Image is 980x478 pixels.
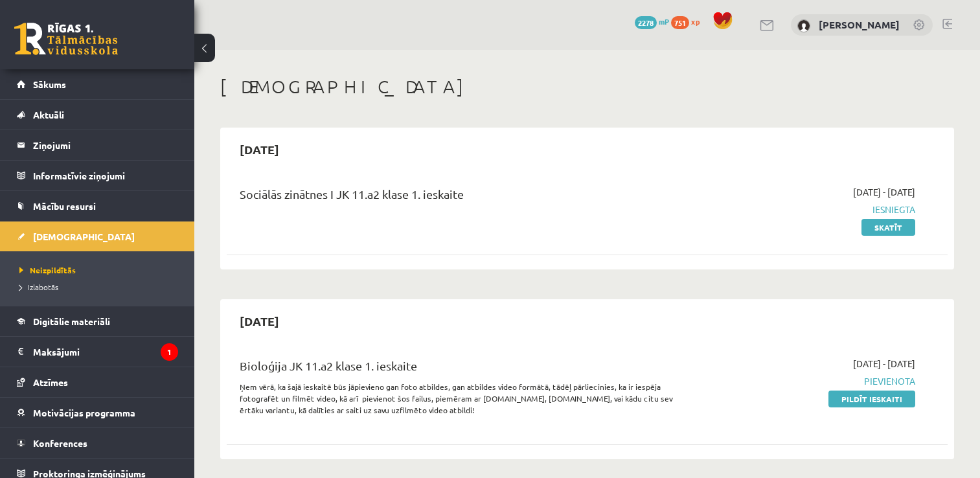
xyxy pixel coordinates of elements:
[227,306,292,336] h2: [DATE]
[17,100,178,130] a: Aktuāli
[819,18,900,31] a: [PERSON_NAME]
[703,203,915,216] span: Iesniegta
[17,161,178,190] a: Informatīvie ziņojumi
[19,265,76,275] span: Neizpildītās
[33,231,135,242] span: [DEMOGRAPHIC_DATA]
[33,161,178,190] legend: Informatīvie ziņojumi
[19,264,181,276] a: Neizpildītās
[17,130,178,160] a: Ziņojumi
[240,381,683,416] p: Ņem vērā, ka šajā ieskaitē būs jāpievieno gan foto atbildes, gan atbildes video formātā, tādēļ pā...
[19,281,181,293] a: Izlabotās
[240,357,683,381] div: Bioloģija JK 11.a2 klase 1. ieskaite
[19,282,58,292] span: Izlabotās
[17,398,178,427] a: Motivācijas programma
[671,16,706,27] a: 751 xp
[33,376,68,388] span: Atzīmes
[635,16,657,29] span: 2278
[17,69,178,99] a: Sākums
[853,185,915,199] span: [DATE] - [DATE]
[828,391,915,407] a: Pildīt ieskaiti
[33,407,135,418] span: Motivācijas programma
[17,428,178,458] a: Konferences
[14,23,118,55] a: Rīgas 1. Tālmācības vidusskola
[161,343,178,361] i: 1
[635,16,669,27] a: 2278 mP
[33,337,178,367] legend: Maksājumi
[659,16,669,27] span: mP
[33,315,110,327] span: Digitālie materiāli
[33,109,64,120] span: Aktuāli
[797,19,810,32] img: Evelīna Tarvāne
[33,200,96,212] span: Mācību resursi
[17,222,178,251] a: [DEMOGRAPHIC_DATA]
[853,357,915,370] span: [DATE] - [DATE]
[691,16,700,27] span: xp
[33,437,87,449] span: Konferences
[33,78,66,90] span: Sākums
[227,134,292,165] h2: [DATE]
[703,374,915,388] span: Pievienota
[220,76,954,98] h1: [DEMOGRAPHIC_DATA]
[671,16,689,29] span: 751
[17,191,178,221] a: Mācību resursi
[17,367,178,397] a: Atzīmes
[861,219,915,236] a: Skatīt
[240,185,683,209] div: Sociālās zinātnes I JK 11.a2 klase 1. ieskaite
[17,306,178,336] a: Digitālie materiāli
[33,130,178,160] legend: Ziņojumi
[17,337,178,367] a: Maksājumi1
